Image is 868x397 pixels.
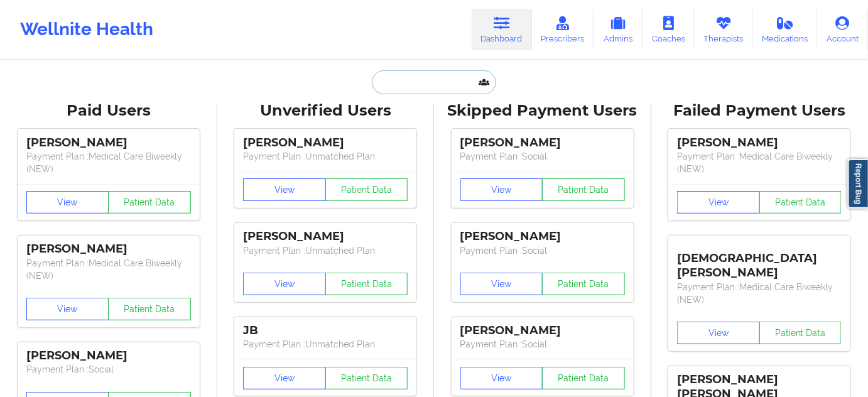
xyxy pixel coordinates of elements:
p: Payment Plan : Unmatched Plan [243,244,408,257]
button: Patient Data [325,367,408,389]
button: Patient Data [759,322,842,344]
div: Failed Payment Users [660,101,860,121]
p: Payment Plan : Social [460,150,625,163]
button: View [243,273,326,295]
div: [PERSON_NAME] [26,242,191,256]
button: View [26,191,109,214]
a: Report Bug [848,159,868,209]
button: Patient Data [542,367,625,389]
button: View [460,178,543,201]
div: [PERSON_NAME] [677,136,842,150]
button: View [677,191,760,214]
a: Dashboard [472,9,532,50]
button: View [460,367,543,389]
p: Payment Plan : Medical Care Biweekly (NEW) [677,281,842,306]
button: View [460,273,543,295]
button: Patient Data [108,191,191,214]
div: JB [243,324,408,338]
div: [PERSON_NAME] [460,136,625,150]
div: Paid Users [9,101,209,121]
div: [PERSON_NAME] [243,229,408,244]
p: Payment Plan : Medical Care Biweekly (NEW) [26,257,191,282]
button: Patient Data [542,273,625,295]
a: Admins [594,9,643,50]
div: [PERSON_NAME] [26,136,191,150]
div: [PERSON_NAME] [460,229,625,244]
button: Patient Data [325,273,408,295]
button: View [677,322,760,344]
button: View [26,298,109,320]
button: View [243,178,326,201]
p: Payment Plan : Unmatched Plan [243,150,408,163]
p: Payment Plan : Unmatched Plan [243,338,408,351]
button: View [243,367,326,389]
button: Patient Data [108,298,191,320]
a: Therapists [695,9,753,50]
p: Payment Plan : Social [460,338,625,351]
a: Medications [753,9,818,50]
p: Payment Plan : Medical Care Biweekly (NEW) [677,150,842,175]
button: Patient Data [542,178,625,201]
a: Prescribers [532,9,594,50]
div: Skipped Payment Users [443,101,643,121]
div: [PERSON_NAME] [460,324,625,338]
p: Payment Plan : Social [460,244,625,257]
a: Coaches [643,9,695,50]
p: Payment Plan : Social [26,363,191,376]
button: Patient Data [759,191,842,214]
p: Payment Plan : Medical Care Biweekly (NEW) [26,150,191,175]
div: [PERSON_NAME] [243,136,408,150]
div: [PERSON_NAME] [26,349,191,363]
a: Account [817,9,868,50]
div: [DEMOGRAPHIC_DATA][PERSON_NAME] [677,242,842,280]
div: Unverified Users [226,101,426,121]
button: Patient Data [325,178,408,201]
